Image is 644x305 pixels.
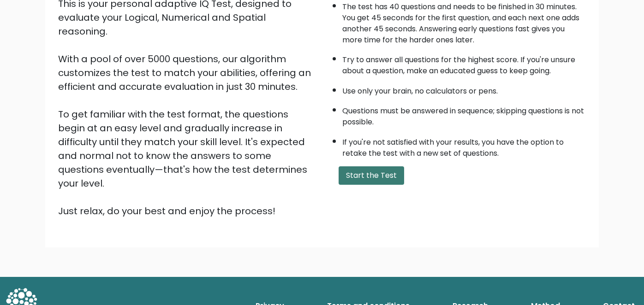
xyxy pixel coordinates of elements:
[339,166,404,185] button: Start the Test
[342,81,586,97] li: Use only your brain, no calculators or pens.
[342,101,586,128] li: Questions must be answered in sequence; skipping questions is not possible.
[342,50,586,76] li: Try to answer all questions for the highest score. If you're unsure about a question, make an edu...
[342,132,586,159] li: If you're not satisfied with your results, you have the option to retake the test with a new set ...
